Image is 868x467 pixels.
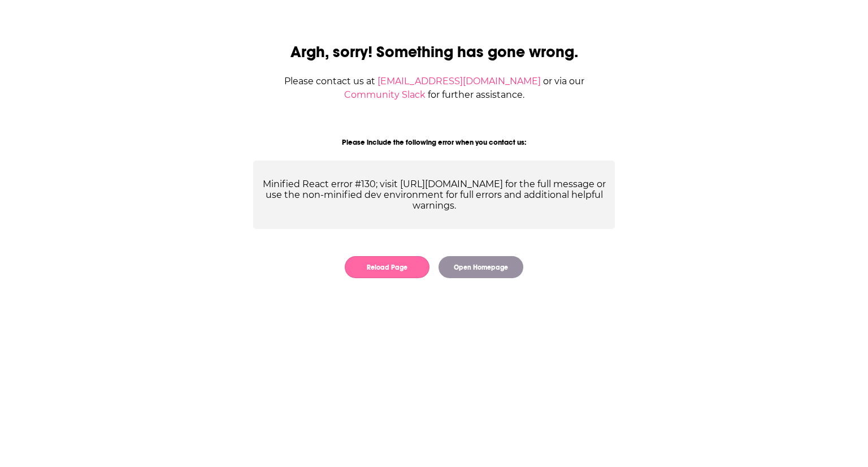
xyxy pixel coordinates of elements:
[253,138,615,147] div: Please include the following error when you contact us:
[377,76,541,87] a: [EMAIL_ADDRESS][DOMAIN_NAME]
[253,161,615,229] div: Minified React error #130; visit [URL][DOMAIN_NAME] for the full message or use the non-minified ...
[344,89,426,100] a: Community Slack
[439,256,523,278] button: Open Homepage
[253,75,615,102] div: Please contact us at or via our for further assistance.
[253,42,615,62] h2: Argh, sorry! Something has gone wrong.
[345,256,429,278] button: Reload Page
